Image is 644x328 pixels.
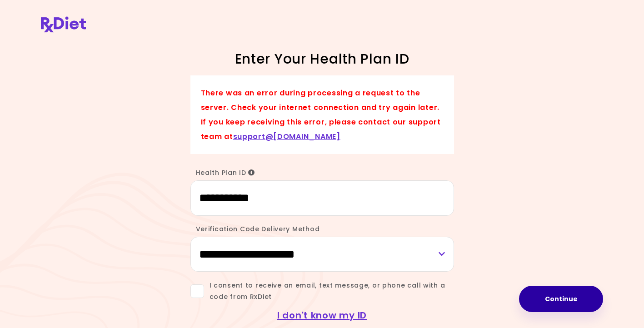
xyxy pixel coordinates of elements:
img: RxDiet [41,16,86,32]
a: I don't know my ID [277,309,367,322]
label: Verification Code Delivery Method [190,224,320,234]
a: support@[DOMAIN_NAME] [233,131,340,142]
h1: Enter Your Health Plan ID [163,50,481,68]
button: Continue [519,286,603,312]
span: Health Plan ID [196,168,255,177]
i: Info [248,169,255,176]
span: I consent to receive an email, text message, or phone call with a code from RxDiet [204,280,454,303]
div: There was an error during processing a request to the server. Check your internet connection and ... [190,75,454,154]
